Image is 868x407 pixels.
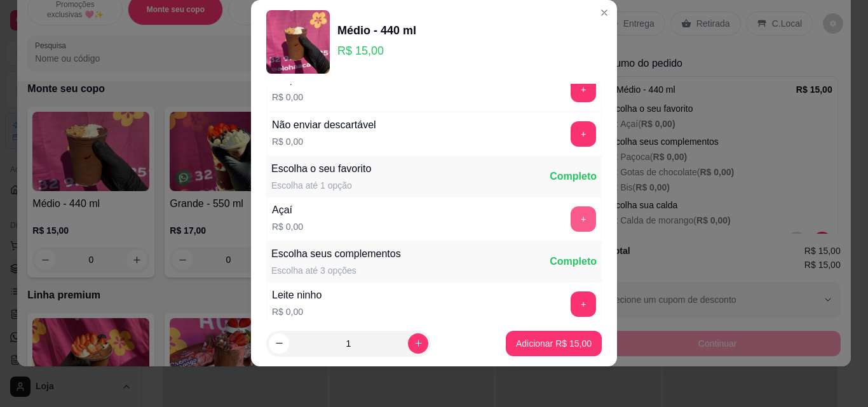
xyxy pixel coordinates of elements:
[571,291,596,317] button: add
[272,288,322,303] div: Leite ninho
[272,305,322,318] p: R$ 0,00
[337,42,416,60] p: R$ 15,00
[271,246,401,262] div: Escolha seus complementos
[272,117,376,133] div: Não enviar descartável
[408,333,428,354] button: increase-product-quantity
[550,254,597,269] div: Completo
[516,337,592,350] p: Adicionar R$ 15,00
[271,161,371,177] div: Escolha o seu favorito
[571,77,596,102] button: add
[272,220,303,233] p: R$ 0,00
[337,22,416,39] div: Médio - 440 ml
[571,121,596,147] button: add
[271,264,401,277] div: Escolha até 3 opções
[271,179,371,192] div: Escolha até 1 opção
[272,135,376,148] p: R$ 0,00
[272,203,303,218] div: Açaí
[594,3,614,23] button: Close
[269,333,289,354] button: decrease-product-quantity
[506,331,602,356] button: Adicionar R$ 15,00
[272,91,353,103] p: R$ 0,00
[266,10,330,74] img: product-image
[550,169,597,184] div: Completo
[571,206,596,232] button: add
